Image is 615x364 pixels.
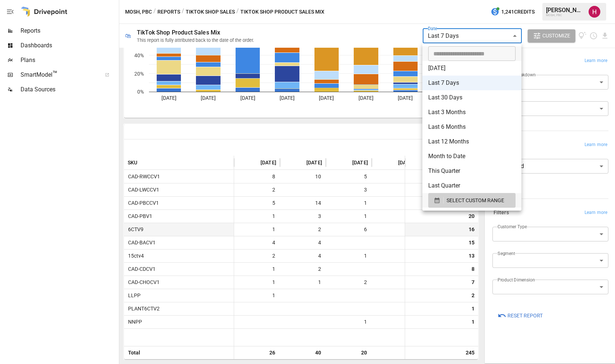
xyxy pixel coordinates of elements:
[422,164,521,178] li: This Quarter
[422,178,521,193] li: Last Quarter
[422,90,521,105] li: Last 30 Days
[422,76,521,90] li: Last 7 Days
[422,134,521,149] li: Last 12 Months
[447,196,504,205] span: SELECT CUSTOM RANGE
[422,149,521,164] li: Month to Date
[428,193,516,208] button: SELECT CUSTOM RANGE
[422,120,521,134] li: Last 6 Months
[422,105,521,120] li: Last 3 Months
[422,61,521,76] li: [DATE]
